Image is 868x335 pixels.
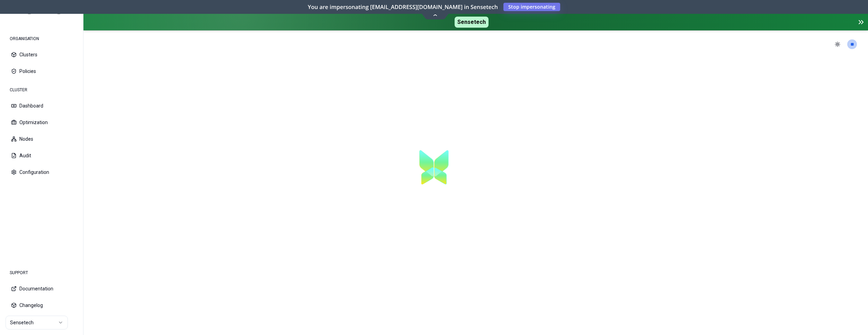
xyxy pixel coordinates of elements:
[6,83,78,97] div: CLUSTER
[6,281,78,296] button: Documentation
[6,32,78,46] div: ORGANISATION
[6,131,78,147] button: Nodes
[6,64,78,79] button: Policies
[6,98,78,113] button: Dashboard
[6,115,78,130] button: Optimization
[6,298,78,313] button: Changelog
[6,148,78,163] button: Audit
[6,165,78,180] button: Configuration
[6,47,78,62] button: Clusters
[455,17,489,28] span: Sensetech
[6,266,78,280] div: SUPPORT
